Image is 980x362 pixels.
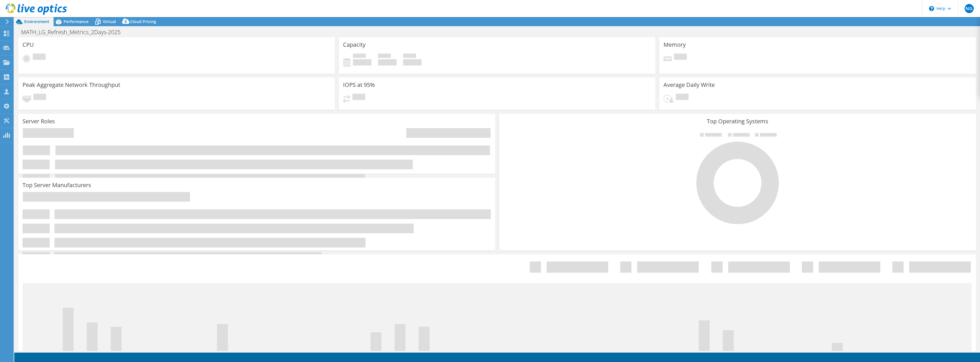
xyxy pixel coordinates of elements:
[33,94,46,101] span: Pending
[663,82,715,88] h3: Average Daily Write
[403,59,422,66] h4: 0 GiB
[103,19,116,24] span: Virtual
[352,94,365,101] span: Pending
[378,54,391,59] span: Free
[343,42,366,48] h3: Capacity
[23,182,91,188] h3: Top Server Manufacturers
[64,19,89,24] span: Performance
[353,59,371,66] h4: 0 GiB
[23,118,55,124] h3: Server Roles
[378,59,397,66] h4: 0 GiB
[674,54,687,61] span: Pending
[965,4,974,13] span: NG
[663,42,686,48] h3: Memory
[23,42,34,48] h3: CPU
[19,29,129,35] h1: MATH_LG_Refresh_Metrics_2Days-2025
[676,94,689,101] span: Pending
[23,82,120,88] h3: Peak Aggregate Network Throughput
[343,82,375,88] h3: IOPS at 95%
[33,54,46,61] span: Pending
[503,118,972,124] h3: Top Operating Systems
[130,19,156,24] span: Cloud Pricing
[353,54,366,59] span: Used
[24,19,49,24] span: Environment
[929,6,934,11] svg: \n
[403,54,416,59] span: Total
